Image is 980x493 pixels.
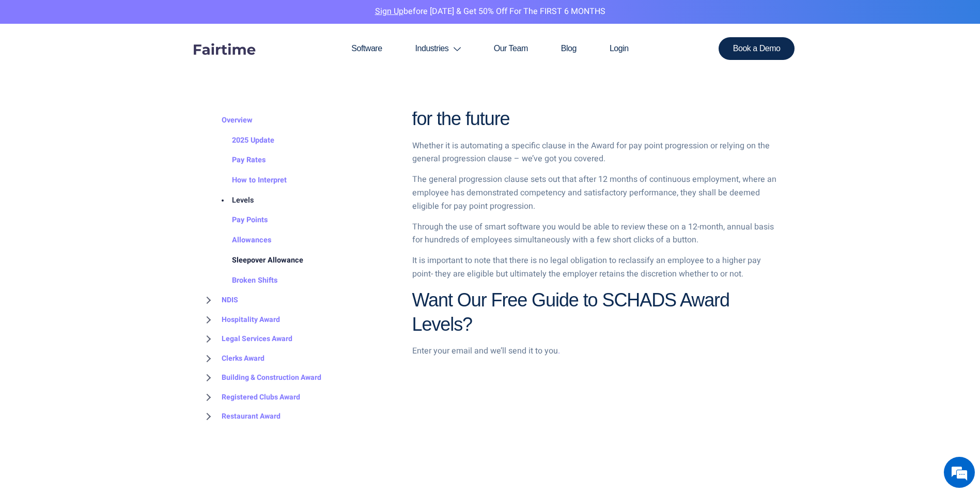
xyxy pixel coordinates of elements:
p: before [DATE] & Get 50% Off for the FIRST 6 MONTHS [8,5,972,19]
div: Minimize live chat window [169,5,194,30]
a: Sign Up [375,5,403,18]
a: Pay Points [211,210,268,230]
a: 2025 Update [211,130,274,150]
a: Sleepover Allowance [211,251,303,271]
div: 12:15 PM [13,170,102,190]
span: Book a Demo [733,44,781,53]
p: It is important to note that there is no legal obligation to reclassify an employee to a higher p... [412,254,780,281]
nav: BROWSE TOPICS [201,91,397,426]
p: Through the use of smart software you would be able to review these on a 12-month, annual basis f... [412,221,780,247]
a: Clerks Award [201,348,265,368]
a: Building & Construction Award [201,368,321,388]
a: Registered Clubs Award [201,387,300,407]
a: Software [335,24,398,73]
a: . [558,345,560,357]
span: Welcome to Fairtime! [21,174,95,186]
a: Book a Demo [719,37,795,60]
a: Overview [201,111,253,131]
div: Get Started [23,253,81,273]
div: BROWSE TOPICS [201,69,397,426]
strong: Want Our Free Guide to SCHADS Award Levels? [412,289,729,335]
a: How to Interpret [211,171,287,191]
p: Enter your email and we’ll send it to you [412,345,780,358]
textarea: Choose an option [5,301,197,337]
a: Industries [399,24,477,73]
a: Broken Shifts [211,270,277,290]
a: Allowances [211,230,271,251]
a: Our Team [477,24,545,73]
a: Blog [545,24,593,73]
a: Restaurant Award [201,407,281,426]
div: If you need to classify a SCHADS Award employee you have come to the right place! There are 3 qui... [21,200,166,245]
p: The general progression clause sets out that after 12 months of continuous employment, where an e... [412,173,780,213]
div: SCHADS Classification Tool [18,158,99,166]
a: Levels [211,190,254,210]
a: Hospitality Award [201,310,280,329]
p: Whether it is automating a specific clause in the Award for pay point progression or relying on t... [412,140,780,166]
a: NDIS [201,290,238,310]
div: SCHADS Classification Tool [54,58,174,72]
a: Legal Services Award [201,329,292,349]
a: Login [593,24,645,73]
a: Pay Rates [211,150,266,171]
